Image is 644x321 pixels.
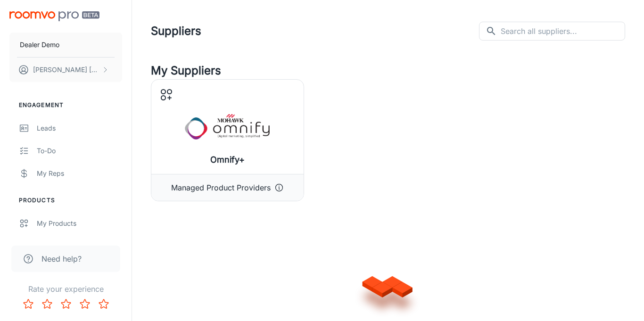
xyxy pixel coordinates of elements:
[185,108,270,146] img: Omnify+
[20,40,59,50] p: Dealer Demo
[151,23,201,40] h1: Suppliers
[57,295,75,313] button: Rate 3 star
[41,253,82,264] span: Need help?
[94,295,113,313] button: Rate 5 star
[37,168,122,179] div: My Reps
[9,58,122,82] button: [PERSON_NAME] [PERSON_NAME]
[37,218,122,229] div: My Products
[8,283,124,295] p: Rate your experience
[38,295,57,313] button: Rate 2 star
[210,153,245,166] h6: Omnify+
[19,295,38,313] button: Rate 1 star
[9,33,122,57] button: Dealer Demo
[9,11,99,21] img: Roomvo PRO Beta
[501,22,625,41] input: Search all suppliers...
[33,65,99,75] p: [PERSON_NAME] [PERSON_NAME]
[37,146,122,156] div: To-do
[37,123,122,133] div: Leads
[151,62,625,79] h4: My Suppliers
[171,182,271,193] p: Managed Product Providers
[75,295,94,313] button: Rate 4 star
